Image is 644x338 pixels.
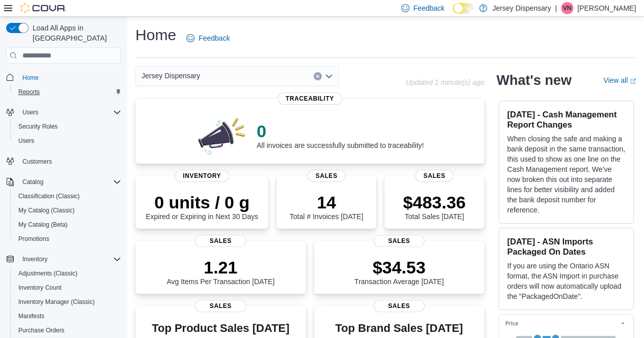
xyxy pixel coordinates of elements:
input: Dark Mode [453,3,474,14]
span: My Catalog (Beta) [18,221,68,229]
div: Vinny Nguyen [561,2,573,14]
span: Feedback [413,3,444,13]
span: Inventory Count [14,282,121,294]
h2: What's new [496,72,571,88]
p: $34.53 [354,257,444,278]
a: Manifests [14,310,48,322]
p: 1.21 [166,257,274,278]
span: Adjustments (Classic) [18,269,77,278]
span: Users [18,137,34,145]
a: Adjustments (Classic) [14,267,81,280]
span: Promotions [14,233,121,245]
button: Open list of options [325,72,333,80]
button: Catalog [2,175,125,189]
button: Users [10,134,125,148]
a: Inventory Manager (Classic) [14,296,99,308]
span: Users [14,135,121,147]
span: Sales [374,235,425,247]
div: Total Sales [DATE] [403,192,466,221]
button: Security Roles [10,119,125,134]
a: Security Roles [14,120,62,133]
span: Jersey Dispensary [142,70,200,82]
a: Home [18,72,43,84]
div: Total # Invoices [DATE] [290,192,363,221]
span: VN [563,2,572,14]
span: Sales [374,300,425,312]
span: Inventory Manager (Classic) [18,298,95,306]
span: Reports [18,88,40,96]
p: $483.36 [403,192,466,212]
button: Manifests [10,309,125,323]
a: Customers [18,156,56,168]
a: Users [14,135,38,147]
span: Manifests [14,310,121,322]
p: | [555,2,557,14]
button: Reports [10,85,125,99]
span: Promotions [18,235,49,243]
h3: Top Product Sales [DATE] [144,322,298,334]
span: Users [18,106,121,118]
button: Purchase Orders [10,323,125,337]
span: Customers [18,155,121,168]
span: Customers [22,158,52,166]
span: Manifests [18,312,44,320]
button: Users [18,106,42,118]
div: All invoices are successfully submitted to traceability! [257,121,424,149]
span: Inventory Count [18,284,62,292]
h1: Home [135,25,176,45]
div: Avg Items Per Transaction [DATE] [166,257,274,286]
a: Purchase Orders [14,324,69,336]
span: Purchase Orders [14,324,121,336]
button: My Catalog (Classic) [10,203,125,218]
span: Sales [195,235,246,247]
a: Promotions [14,233,53,245]
span: Inventory Manager (Classic) [14,296,121,308]
p: 0 units / 0 g [146,192,258,212]
a: Reports [14,86,44,98]
span: Classification (Classic) [18,192,80,200]
p: When closing the safe and making a bank deposit in the same transaction, this used to show as one... [507,134,625,215]
div: Expired or Expiring in Next 30 Days [146,192,258,221]
span: Home [22,74,39,82]
p: Jersey Dispensary [492,2,551,14]
span: My Catalog (Classic) [14,204,121,217]
span: Security Roles [18,122,58,131]
a: My Catalog (Classic) [14,204,79,217]
button: Inventory Manager (Classic) [10,295,125,309]
p: Updated 1 minute(s) ago [406,78,484,86]
button: Inventory [18,253,51,265]
button: Adjustments (Classic) [10,266,125,281]
p: [PERSON_NAME] [577,2,636,14]
p: 0 [257,121,424,141]
svg: External link [630,78,636,84]
span: Load All Apps in [GEOGRAPHIC_DATA] [29,23,121,43]
button: Catalog [18,176,47,188]
button: Classification (Classic) [10,189,125,203]
span: Home [18,71,121,83]
span: Adjustments (Classic) [14,267,121,280]
a: Inventory Count [14,282,66,294]
a: View allExternal link [603,76,636,84]
span: Sales [195,300,246,312]
img: Cova [20,3,66,13]
span: Security Roles [14,120,121,133]
span: Classification (Classic) [14,190,121,202]
span: Feedback [199,33,230,43]
span: Sales [307,170,346,182]
span: Reports [14,86,121,98]
button: Promotions [10,232,125,246]
span: Inventory [22,255,47,263]
a: Classification (Classic) [14,190,84,202]
span: Inventory [18,253,121,265]
span: Catalog [18,176,121,188]
button: Users [2,105,125,119]
span: Purchase Orders [18,326,65,334]
h3: [DATE] - Cash Management Report Changes [507,109,625,130]
span: Sales [415,170,454,182]
button: Customers [2,154,125,169]
span: My Catalog (Classic) [18,206,75,214]
p: 14 [290,192,363,212]
span: Inventory [175,170,229,182]
img: 0 [195,115,248,156]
